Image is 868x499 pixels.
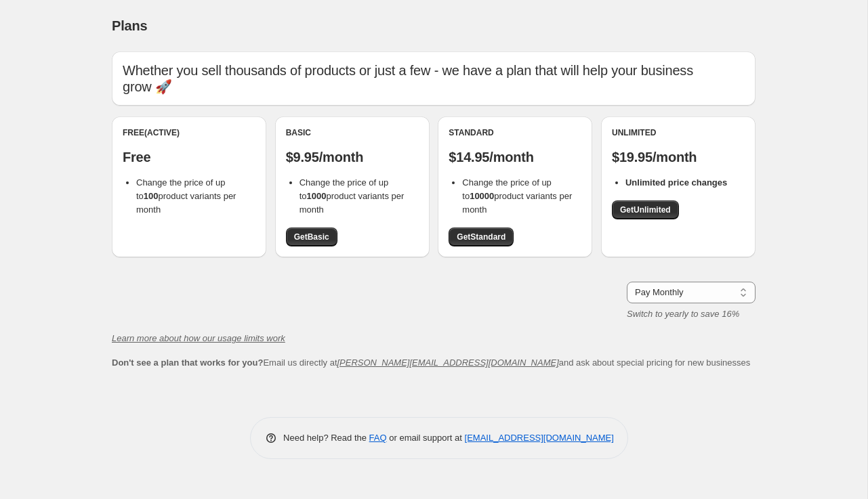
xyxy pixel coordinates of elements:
span: Change the price of up to product variants per month [136,177,236,215]
a: [EMAIL_ADDRESS][DOMAIN_NAME] [465,433,614,443]
p: Free [123,149,255,165]
b: 1000 [307,191,327,201]
b: Don't see a plan that works for you? [112,357,263,368]
a: GetUnlimited [612,200,679,219]
span: Email us directly at and ask about special pricing for new businesses [112,357,750,368]
span: Need help? Read the [283,433,369,443]
span: Get Basic [294,232,329,242]
a: [PERSON_NAME][EMAIL_ADDRESS][DOMAIN_NAME] [337,357,559,368]
p: $19.95/month [612,149,745,165]
p: Whether you sell thousands of products or just a few - we have a plan that will help your busines... [123,62,745,95]
a: Learn more about how our usage limits work [112,333,285,343]
b: 10000 [470,191,494,201]
span: or email support at [387,433,465,443]
div: Free (Active) [123,127,255,138]
a: GetStandard [449,227,514,246]
span: Get Standard [457,232,505,242]
a: FAQ [369,433,387,443]
a: GetBasic [286,227,337,246]
span: Plans [112,18,147,33]
b: 100 [144,191,159,201]
i: Switch to yearly to save 16% [627,309,739,319]
div: Unlimited [612,127,745,138]
span: Change the price of up to product variants per month [299,177,405,215]
b: Unlimited price changes [625,177,727,188]
span: Change the price of up to product variants per month [462,177,572,215]
span: Get Unlimited [620,204,671,215]
p: $14.95/month [449,149,581,165]
div: Standard [449,127,581,138]
p: $9.95/month [286,149,419,165]
div: Basic [286,127,419,138]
